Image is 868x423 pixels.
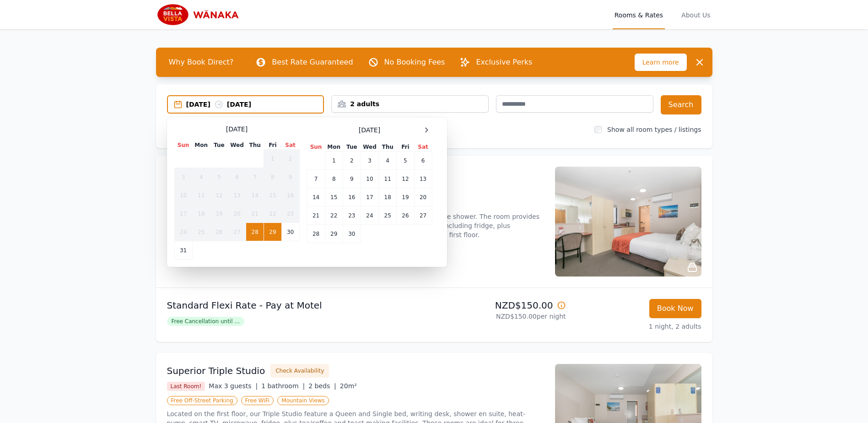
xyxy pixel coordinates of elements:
[210,141,228,150] th: Tue
[308,382,336,390] span: 2 beds |
[397,188,414,206] td: 19
[414,152,432,170] td: 6
[325,206,343,225] td: 22
[264,205,281,223] td: 22
[264,141,281,150] th: Fri
[359,125,380,135] span: [DATE]
[379,143,397,152] th: Thu
[281,186,299,205] td: 16
[167,364,265,377] h3: Superior Triple Studio
[174,141,192,150] th: Sun
[476,57,532,68] p: Exclusive Perks
[277,396,329,405] span: Mountain Views
[325,225,343,243] td: 29
[307,188,325,206] td: 14
[649,299,701,318] button: Book Now
[343,152,361,170] td: 2
[343,188,361,206] td: 16
[281,141,299,150] th: Sat
[226,125,248,134] span: [DATE]
[307,206,325,225] td: 21
[174,186,192,205] td: 10
[281,223,299,241] td: 30
[343,170,361,188] td: 9
[414,143,432,152] th: Sat
[661,95,701,114] button: Search
[167,299,431,312] p: Standard Flexi Rate - Pay at Motel
[438,299,566,312] p: NZD$150.00
[192,223,210,241] td: 25
[361,206,378,225] td: 24
[228,168,246,186] td: 6
[246,223,264,241] td: 28
[414,206,432,225] td: 27
[438,312,566,321] p: NZD$150.00 per night
[246,141,264,150] th: Thu
[340,382,357,390] span: 20m²
[397,170,414,188] td: 12
[272,57,353,68] p: Best Rate Guaranteed
[210,205,228,223] td: 19
[174,223,192,241] td: 24
[174,205,192,223] td: 17
[228,205,246,223] td: 20
[307,225,325,243] td: 28
[607,126,701,133] label: Show all room types / listings
[325,152,343,170] td: 1
[261,382,305,390] span: 1 bathroom |
[343,225,361,243] td: 30
[379,188,397,206] td: 18
[325,188,343,206] td: 15
[343,143,361,152] th: Tue
[186,100,323,109] div: [DATE] [DATE]
[361,188,378,206] td: 17
[264,223,281,241] td: 29
[264,150,281,168] td: 1
[397,206,414,225] td: 26
[192,205,210,223] td: 18
[379,152,397,170] td: 4
[264,168,281,186] td: 8
[162,53,241,71] span: Why Book Direct?
[361,170,378,188] td: 10
[246,186,264,205] td: 14
[573,322,701,331] p: 1 night, 2 adults
[281,168,299,186] td: 9
[264,186,281,205] td: 15
[174,168,192,186] td: 3
[379,170,397,188] td: 11
[156,4,244,26] img: Bella Vista Wanaka
[246,168,264,186] td: 7
[343,206,361,225] td: 23
[210,168,228,186] td: 5
[307,170,325,188] td: 7
[192,168,210,186] td: 4
[325,170,343,188] td: 8
[228,186,246,205] td: 13
[379,206,397,225] td: 25
[167,382,205,391] span: Last Room!
[270,364,329,378] button: Check Availability
[228,141,246,150] th: Wed
[174,241,192,260] td: 31
[167,396,237,405] span: Free Off-Street Parking
[281,150,299,168] td: 2
[210,223,228,241] td: 26
[228,223,246,241] td: 27
[414,170,432,188] td: 13
[325,143,343,152] th: Mon
[192,186,210,205] td: 11
[635,54,687,71] span: Learn more
[241,396,274,405] span: Free WiFi
[209,382,258,390] span: Max 3 guests |
[361,152,378,170] td: 3
[246,205,264,223] td: 21
[210,186,228,205] td: 12
[361,143,378,152] th: Wed
[384,57,445,68] p: No Booking Fees
[414,188,432,206] td: 20
[192,141,210,150] th: Mon
[281,205,299,223] td: 23
[397,143,414,152] th: Fri
[167,317,244,326] span: Free Cancellation until ...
